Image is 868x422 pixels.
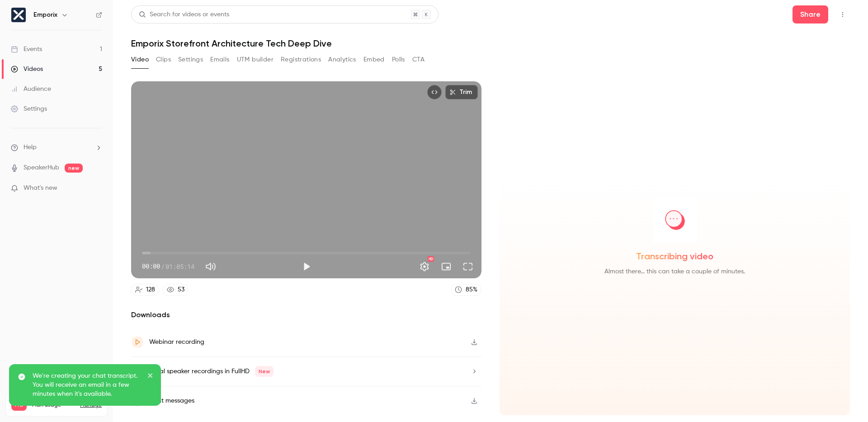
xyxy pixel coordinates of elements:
[459,258,477,276] button: Full screen
[427,85,442,99] button: Embed video
[428,256,434,262] div: HD
[156,52,171,67] button: Clips
[163,284,189,296] a: 53
[415,258,434,276] button: Settings
[131,52,149,67] button: Video
[33,371,141,399] p: We're creating your chat transcript. You will receive an email in a few minutes when it's available.
[255,366,274,377] span: New
[33,10,57,19] h6: Emporix
[281,52,321,67] button: Registrations
[835,7,850,22] button: Top Bar Actions
[237,52,274,67] button: UTM builder
[363,52,385,67] button: Embed
[11,143,102,152] li: help-dropdown-opener
[146,285,155,295] div: 128
[604,266,745,277] span: Almost there… this can take a couple of minutes.
[24,143,37,152] span: Help
[65,164,83,173] span: new
[11,104,47,113] div: Settings
[437,258,455,276] button: Turn on miniplayer
[147,371,154,382] button: close
[297,258,316,276] button: Play
[131,284,159,296] a: 128
[165,262,194,271] span: 01:05:14
[24,163,59,173] a: SpeakerHub
[11,45,42,54] div: Events
[445,85,478,99] button: Trim
[178,52,203,67] button: Settings
[11,8,26,22] img: Emporix
[149,395,194,406] div: Chat messages
[11,65,43,74] div: Videos
[466,285,477,295] div: 85 %
[142,262,160,271] span: 00:00
[11,84,51,94] div: Audience
[202,258,220,276] button: Mute
[149,366,274,377] div: Local speaker recordings in FullHD
[793,5,828,23] button: Share
[149,337,204,347] div: Webinar recording
[328,52,356,67] button: Analytics
[178,285,184,295] div: 53
[131,38,850,49] h1: Emporix Storefront Architecture Tech Deep Dive
[139,10,229,19] div: Search for videos or events
[636,250,713,263] span: Transcribing video
[161,262,165,271] span: /
[24,183,57,193] span: What's new
[131,309,481,320] h2: Downloads
[451,284,481,296] a: 85%
[412,52,425,67] button: CTA
[210,52,229,67] button: Emails
[392,52,405,67] button: Polls
[142,262,194,271] div: 00:00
